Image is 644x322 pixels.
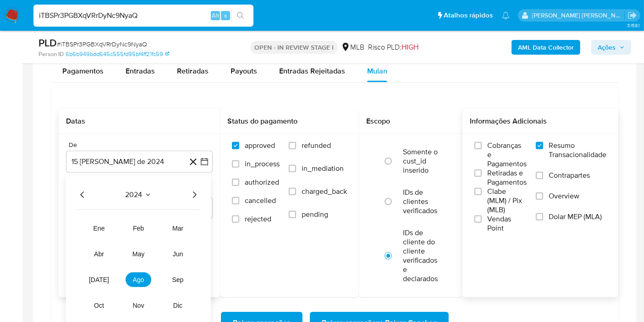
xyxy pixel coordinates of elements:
[444,11,493,20] span: Atalhos rápidos
[57,40,147,49] span: # iTBSPr3PGBXqVRrDyNc9NyaQ
[39,50,64,58] b: Person ID
[518,40,574,55] b: AML Data Collector
[33,10,253,22] input: Pesquise usuários ou casos...
[512,40,580,55] button: AML Data Collector
[231,9,250,22] button: search-icon
[591,40,631,55] button: Ações
[341,42,364,52] div: MLB
[39,35,57,50] b: PLD
[251,41,337,54] p: OPEN - IN REVIEW STAGE I
[402,42,418,52] span: HIGH
[368,42,418,52] span: Risco PLD:
[66,50,169,58] a: 6b6b949bdd645c555fd95bf4ff21fc59
[502,11,510,19] a: Notificações
[224,11,227,20] span: s
[212,11,219,20] span: Alt
[598,40,616,55] span: Ações
[532,11,625,20] p: leticia.merlin@mercadolivre.com
[627,11,637,20] a: Sair
[627,22,639,29] span: 3.158.1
